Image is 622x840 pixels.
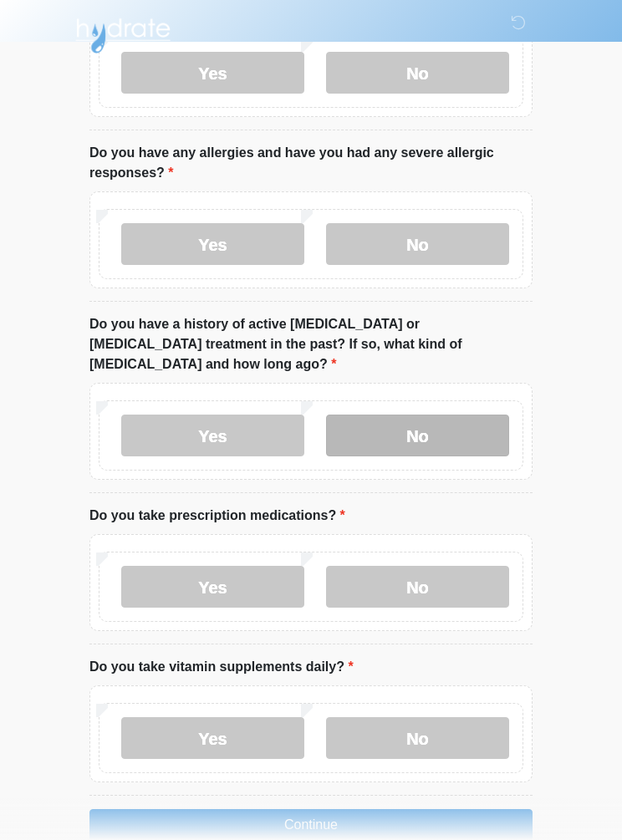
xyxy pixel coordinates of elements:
label: Yes [121,566,304,608]
label: No [326,415,509,456]
label: Do you take vitamin supplements daily? [89,657,354,677]
label: Yes [121,52,304,94]
label: Do you have any allergies and have you had any severe allergic responses? [89,143,533,183]
label: Yes [121,415,304,456]
label: Do you take prescription medications? [89,506,345,526]
label: Do you have a history of active [MEDICAL_DATA] or [MEDICAL_DATA] treatment in the past? If so, wh... [89,314,533,374]
label: No [326,52,509,94]
img: Hydrate IV Bar - Flagstaff Logo [73,13,173,54]
label: No [326,566,509,608]
label: Yes [121,717,304,759]
label: No [326,223,509,265]
label: No [326,717,509,759]
label: Yes [121,223,304,265]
